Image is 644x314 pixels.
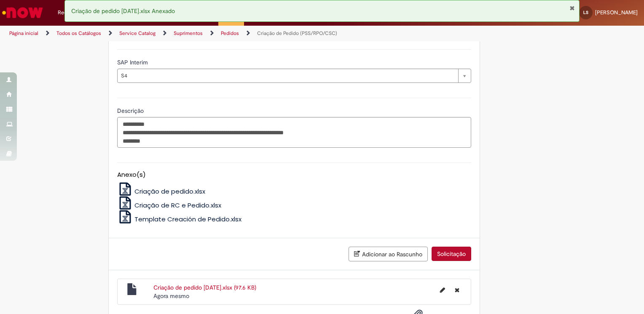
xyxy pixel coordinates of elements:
a: Suprimentos [174,30,203,37]
h5: Anexo(s) [117,171,471,178]
span: LS [583,10,588,15]
span: [PERSON_NAME] [595,9,638,16]
span: Criação de RC e Pedido.xlsx [134,201,221,210]
a: Service Catalog [119,30,156,37]
button: Adicionar ao Rascunho [349,247,428,261]
button: Solicitação [432,247,471,261]
a: Template Creación de Pedido.xlsx [117,215,242,224]
button: Excluir Criação de pedido 29.09.2025.xlsx [450,283,464,297]
a: Criação de Pedido (PSS/RPO/CSC) [257,30,337,37]
time: 29/09/2025 16:35:21 [153,292,189,300]
a: Criação de pedido.xlsx [117,187,206,196]
button: Editar nome de arquivo Criação de pedido 29.09.2025.xlsx [435,283,450,297]
span: Requisições [58,8,87,17]
span: Template Creación de Pedido.xlsx [134,215,241,224]
span: Agora mesmo [153,292,189,300]
span: Descrição [117,107,145,114]
ul: Trilhas de página [6,26,423,41]
span: Criação de pedido.xlsx [134,187,205,196]
a: Página inicial [9,30,38,37]
button: Fechar Notificação [569,5,575,11]
span: SAP Interim [117,59,150,66]
a: Criação de pedido [DATE].xlsx (97.6 KB) [153,284,256,291]
textarea: Descrição [117,117,471,148]
span: Criação de pedido [DATE].xlsx Anexado [71,7,175,15]
a: Criação de RC e Pedido.xlsx [117,201,222,210]
img: ServiceNow [1,4,44,21]
a: Pedidos [221,30,239,37]
span: S4 [121,69,454,82]
a: Todos os Catálogos [56,30,101,37]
